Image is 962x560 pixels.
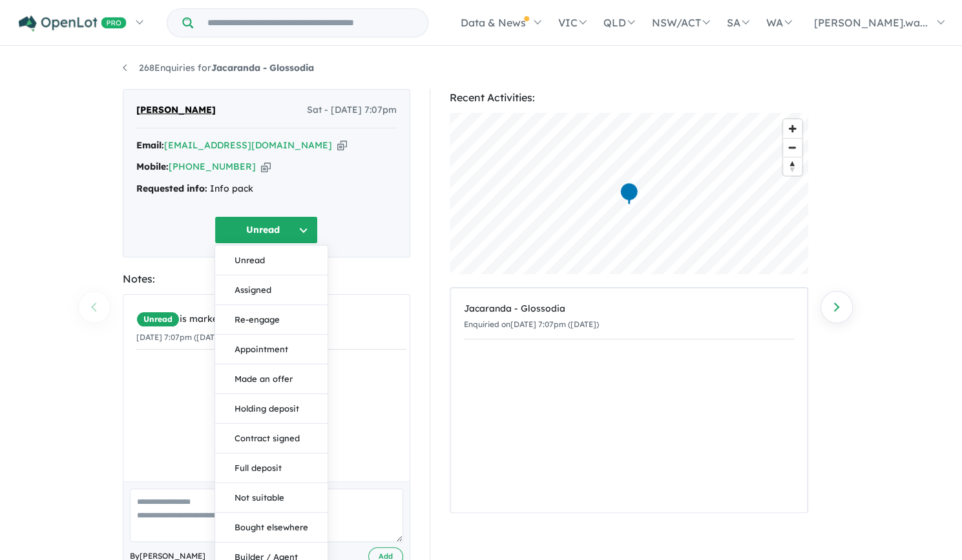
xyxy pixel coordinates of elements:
[214,216,318,244] button: Unread
[215,335,328,365] button: Appointment
[164,139,332,151] a: [EMAIL_ADDRESS][DOMAIN_NAME]
[619,182,638,206] div: Map marker
[123,61,840,76] nav: breadcrumb
[136,332,225,342] small: [DATE] 7:07pm ([DATE])
[783,139,802,157] span: Zoom out
[215,246,328,275] button: Unread
[783,157,802,175] button: Reset bearing to north
[464,319,599,329] small: Enquiried on [DATE] 7:07pm ([DATE])
[450,89,808,106] div: Recent Activities:
[136,183,207,194] strong: Requested info:
[136,139,164,151] strong: Email:
[136,103,216,118] span: [PERSON_NAME]
[215,305,328,335] button: Re-engage
[123,62,314,74] a: 268Enquiries forJacaranda - Glossodia
[215,513,328,543] button: Bought elsewhere
[215,424,328,454] button: Contract signed
[19,15,127,32] img: Openlot PRO Logo White
[136,312,180,327] span: Unread
[783,119,802,138] button: Zoom in
[211,62,314,74] strong: Jacaranda - Glossodia
[814,16,928,29] span: [PERSON_NAME].wa...
[337,139,347,152] button: Copy
[123,270,410,288] div: Notes:
[215,275,328,305] button: Assigned
[215,394,328,424] button: Holding deposit
[261,160,271,174] button: Copy
[464,295,794,339] a: Jacaranda - GlossodiaEnquiried on[DATE] 7:07pm ([DATE])
[450,113,808,274] canvas: Map
[136,181,397,197] div: Info pack
[136,161,169,172] strong: Mobile:
[196,9,425,37] input: Try estate name, suburb, builder or developer
[215,454,328,483] button: Full deposit
[136,312,406,327] div: is marked.
[215,483,328,513] button: Not suitable
[783,138,802,157] button: Zoom out
[215,365,328,394] button: Made an offer
[464,301,794,317] div: Jacaranda - Glossodia
[169,161,256,172] a: [PHONE_NUMBER]
[307,103,397,118] span: Sat - [DATE] 7:07pm
[783,157,802,175] span: Reset bearing to north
